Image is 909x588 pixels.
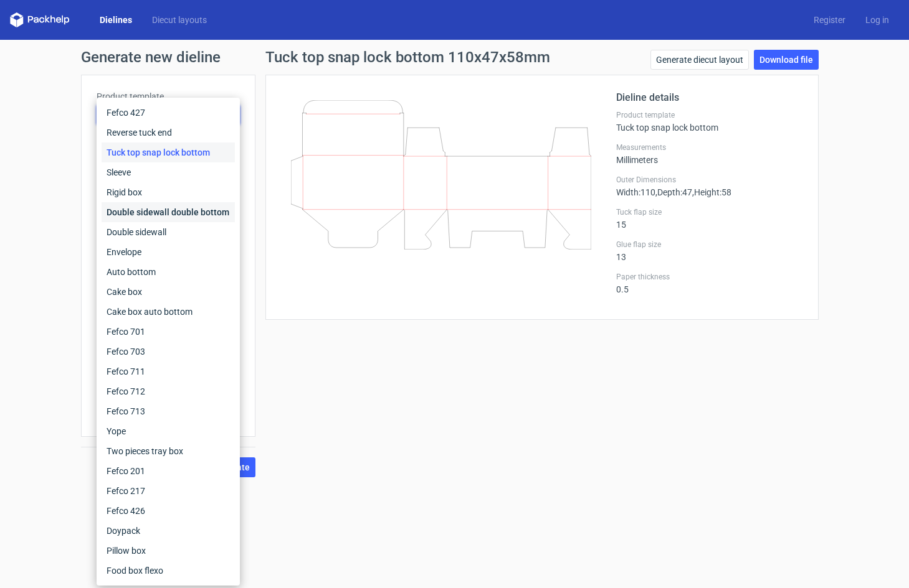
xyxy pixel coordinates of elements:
[90,14,142,26] a: Dielines
[102,262,235,282] div: Auto bottom
[102,521,235,541] div: Doypack
[102,162,235,182] div: Sleeve
[616,187,655,197] span: Width : 110
[102,441,235,461] div: Two pieces tray box
[102,103,235,123] div: Fefco 427
[102,342,235,362] div: Fefco 703
[692,187,731,197] span: , Height : 58
[650,50,749,70] a: Generate diecut layout
[804,14,855,26] a: Register
[97,90,240,103] label: Product template
[102,501,235,521] div: Fefco 426
[102,282,235,302] div: Cake box
[102,302,235,322] div: Cake box auto bottom
[616,272,803,282] label: Paper thickness
[102,202,235,222] div: Double sidewall double bottom
[102,362,235,381] div: Fefco 711
[754,50,819,70] a: Download file
[102,561,235,581] div: Food box flexo
[102,481,235,501] div: Fefco 217
[616,142,803,152] label: Measurements
[616,240,803,250] label: Glue flap size
[102,222,235,242] div: Double sidewall
[265,50,550,65] h1: Tuck top snap lock bottom 110x47x58mm
[616,207,803,217] label: Tuck flap size
[102,242,235,262] div: Envelope
[102,541,235,561] div: Pillow box
[102,421,235,441] div: Yope
[102,381,235,401] div: Fefco 712
[616,240,803,262] div: 13
[655,187,692,197] span: , Depth : 47
[616,207,803,230] div: 15
[102,401,235,421] div: Fefco 713
[616,90,803,105] h2: Dieline details
[102,182,235,202] div: Rigid box
[102,123,235,142] div: Reverse tuck end
[102,322,235,342] div: Fefco 701
[616,175,803,185] label: Outer Dimensions
[102,142,235,162] div: Tuck top snap lock bottom
[616,110,803,133] div: Tuck top snap lock bottom
[81,50,829,65] h1: Generate new dieline
[142,14,217,26] a: Diecut layouts
[855,14,899,26] a: Log in
[616,272,803,294] div: 0.5
[616,110,803,120] label: Product template
[102,461,235,481] div: Fefco 201
[616,142,803,165] div: Millimeters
